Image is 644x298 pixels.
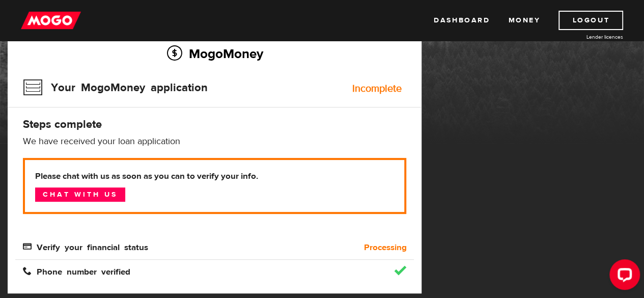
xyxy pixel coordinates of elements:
b: Processing [363,241,406,254]
img: mogo_logo-11ee424be714fa7cbb0f0f49df9e16ec.png [21,11,81,30]
a: Money [508,11,540,30]
a: Chat with us [35,187,125,202]
span: Phone number verified [23,266,130,275]
div: Incomplete [352,84,401,94]
h4: Steps complete [23,117,406,131]
iframe: LiveChat chat widget [601,255,644,298]
h3: Your MogoMoney application [23,74,208,101]
a: Logout [558,11,623,30]
p: We have received your loan application [23,136,406,148]
h2: MogoMoney [23,43,406,64]
a: Lender licences [547,33,623,41]
span: Verify your financial status [23,242,148,251]
a: Dashboard [434,11,490,30]
b: Please chat with us as soon as you can to verify your info. [35,170,394,182]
